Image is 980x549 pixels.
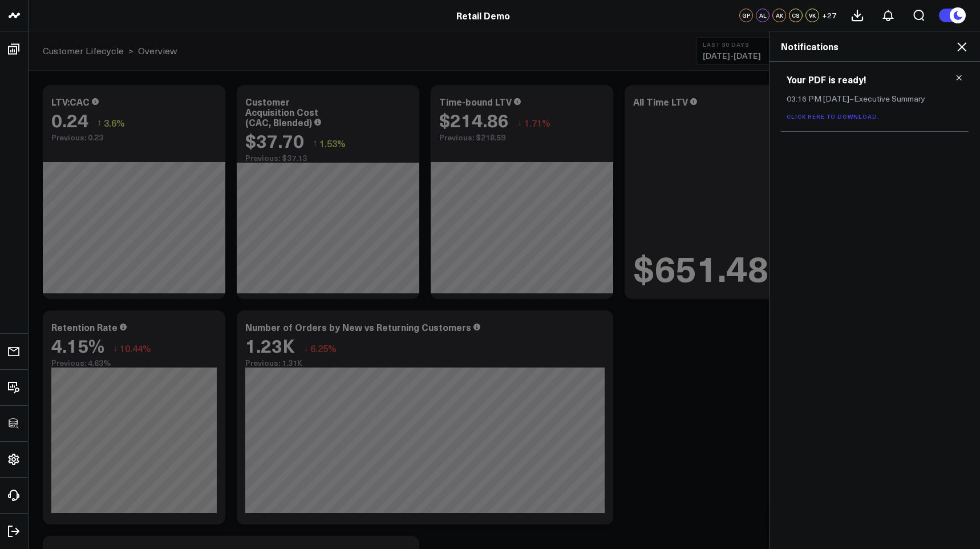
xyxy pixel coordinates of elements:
span: 03:16 PM [DATE] [787,93,849,104]
div: AK [772,9,786,22]
h2: Notifications [781,40,969,53]
span: – Executive Summary [849,93,925,104]
div: GP [739,9,753,22]
a: Click here to download. [787,112,880,120]
div: VK [805,9,819,22]
a: Retail Demo [456,9,510,22]
div: AL [756,9,770,22]
div: CS [789,9,803,22]
span: + 27 [822,11,836,19]
h3: Your PDF is ready! [787,73,963,86]
button: +27 [822,9,836,22]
